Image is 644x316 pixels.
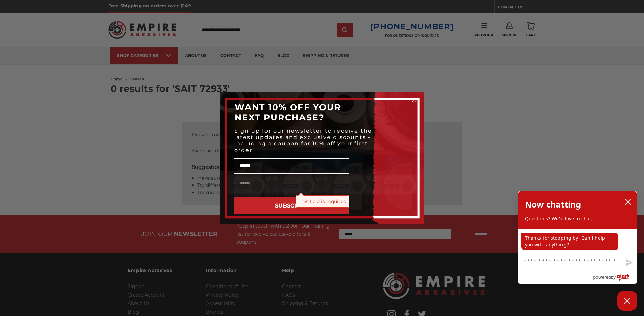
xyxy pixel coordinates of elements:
span: powered [593,273,611,281]
button: Close dialog [410,97,417,104]
div: olark chatbox [518,191,637,284]
a: Powered by Olark [593,271,637,284]
button: close chatbox [623,197,633,207]
span: WANT 10% OFF YOUR NEXT PURCHASE? [235,102,341,122]
h2: Now chatting [525,198,581,211]
p: Thanks for stopping by! Can I help you with anything? [521,233,618,250]
span: Sign up for our newsletter to receive the latest updates and exclusive discounts - including a co... [234,127,372,153]
input: Email [234,177,349,192]
div: chat [518,229,637,253]
button: SUBSCRIBE [234,197,349,214]
p: Questions? We'd love to chat. [525,215,630,222]
button: Close Chatbox [617,291,637,311]
span: by [611,273,616,281]
button: Send message [620,255,637,271]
